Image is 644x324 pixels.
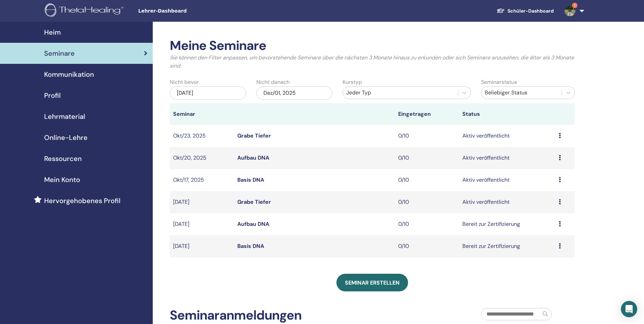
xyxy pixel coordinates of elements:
div: Dez/01, 2025 [256,86,333,100]
span: 1 [572,3,577,8]
span: Online-Lehre [44,132,88,143]
th: Seminar [170,103,234,125]
a: Seminar erstellen [336,274,408,291]
span: Lehrer-Dashboard [138,7,240,15]
div: [DATE] [170,86,246,100]
td: Aktiv veröffentlicht [459,147,555,169]
td: [DATE] [170,213,234,235]
td: Okt/20, 2025 [170,147,234,169]
span: Seminare [44,48,75,58]
span: Ressourcen [44,154,82,164]
p: Sie können den Filter anpassen, um bevorstehende Seminare über die nächsten 3 Monate hinaus zu er... [170,54,575,70]
label: Kurstyp [343,78,362,86]
span: Kommunikation [44,69,94,79]
a: Grabe Tiefer [237,132,271,139]
td: 0/10 [395,235,459,257]
a: Basis DNA [237,242,264,250]
div: Beliebiger Status [485,89,558,97]
td: 0/10 [395,191,459,213]
td: [DATE] [170,235,234,257]
a: Basis DNA [237,176,264,183]
label: Seminarstatus [481,78,517,86]
a: Aufbau DNA [237,220,269,228]
td: Okt/23, 2025 [170,125,234,147]
td: [DATE] [170,191,234,213]
td: 0/10 [395,125,459,147]
td: Bereit zur Zertifizierung [459,235,555,257]
div: Jeder Typ [346,89,455,97]
span: Seminar erstellen [345,279,400,286]
a: Schüler-Dashboard [491,5,559,17]
h2: Seminaranmeldungen [170,308,301,323]
td: 0/10 [395,147,459,169]
img: default.jpg [565,5,575,16]
td: Bereit zur Zertifizierung [459,213,555,235]
label: Nicht bevor [170,78,199,86]
span: Hervorgehobenes Profil [44,196,121,206]
label: Nicht danach [256,78,290,86]
td: Okt/17, 2025 [170,169,234,191]
a: Grabe Tiefer [237,198,271,205]
span: Heim [44,27,61,37]
td: Aktiv veröffentlicht [459,191,555,213]
img: logo.png [45,3,126,19]
td: 0/10 [395,169,459,191]
span: Lehrmaterial [44,111,85,122]
a: Aufbau DNA [237,154,269,161]
td: 0/10 [395,213,459,235]
td: Aktiv veröffentlicht [459,125,555,147]
h2: Meine Seminare [170,38,575,54]
th: Status [459,103,555,125]
img: graduation-cap-white.svg [497,8,505,14]
td: Aktiv veröffentlicht [459,169,555,191]
div: Open Intercom Messenger [621,301,637,317]
span: Mein Konto [44,175,80,185]
span: Profil [44,90,61,101]
th: Eingetragen [395,103,459,125]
